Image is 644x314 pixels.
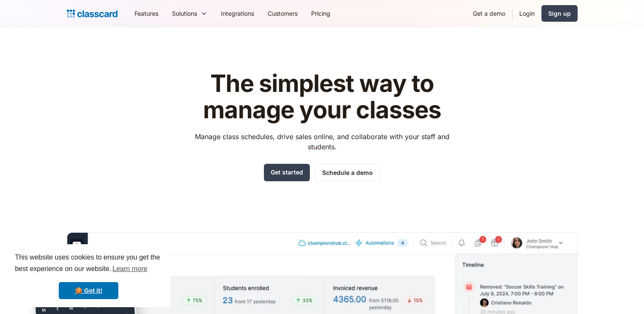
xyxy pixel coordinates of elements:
[187,131,457,152] p: Manage class schedules, drive sales online, and collaborate with your staff and students.
[304,4,337,23] a: Pricing
[541,5,578,22] a: Sign up
[548,9,571,18] div: Sign up
[172,9,197,18] div: Solutions
[214,4,261,23] a: Integrations
[315,164,380,181] a: Schedule a demo
[7,244,170,307] div: cookieconsent
[187,71,457,123] h1: The simplest way to manage your classes
[466,4,512,23] a: Get a demo
[15,252,162,275] span: This website uses cookies to ensure you get the best experience on our website.
[59,282,118,299] a: dismiss cookie message
[111,263,149,275] a: learn more about cookies
[264,164,310,181] a: Get started
[261,4,304,23] a: Customers
[512,4,541,23] a: Login
[67,8,117,20] a: home
[165,4,214,23] div: Solutions
[128,4,165,23] a: Features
